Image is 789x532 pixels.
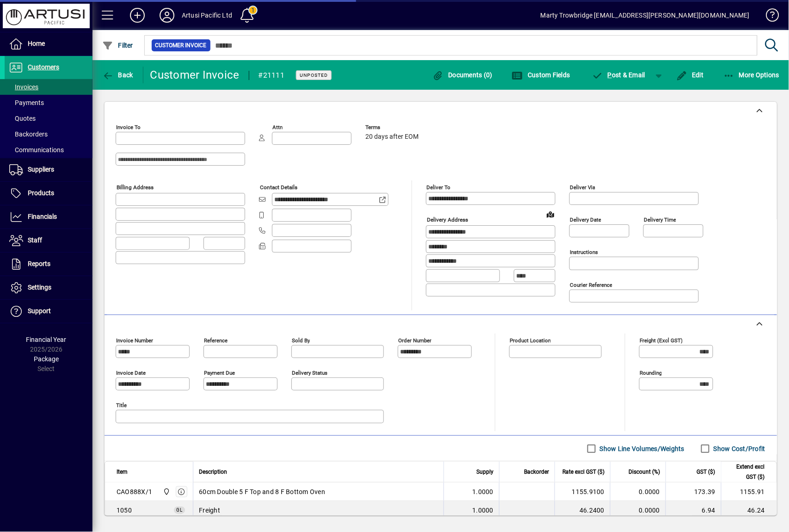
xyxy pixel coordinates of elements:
[598,444,684,453] label: Show Line Volumes/Weights
[640,370,662,376] mat-label: Rounding
[9,130,48,138] span: Backorders
[28,284,51,291] span: Settings
[541,8,750,23] div: Marty Trowbridge [EMAIL_ADDRESS][PERSON_NAME][DOMAIN_NAME]
[152,7,182,24] button: Profile
[5,276,92,299] a: Settings
[644,217,676,223] mat-label: Delivery time
[116,370,146,376] mat-label: Invoice date
[562,467,604,477] span: Rate excl GST ($)
[5,142,92,158] a: Communications
[721,483,777,501] td: 1155.91
[5,205,92,229] a: Financials
[610,501,666,520] td: 0.0000
[5,79,92,95] a: Invoices
[721,501,777,520] td: 46.24
[476,467,493,477] span: Supply
[473,506,494,515] span: 1.0000
[9,115,36,122] span: Quotes
[199,506,220,515] span: Freight
[9,83,38,91] span: Invoices
[610,483,666,501] td: 0.0000
[512,71,570,79] span: Custom Fields
[28,63,59,71] span: Customers
[570,217,601,223] mat-label: Delivery date
[92,67,143,83] app-page-header-button: Back
[592,71,646,79] span: ost & Email
[510,337,551,344] mat-label: Product location
[28,236,42,244] span: Staff
[28,189,54,197] span: Products
[204,370,235,376] mat-label: Payment due
[5,126,92,142] a: Backorders
[150,68,240,82] div: Customer Invoice
[5,32,92,56] a: Home
[28,213,57,220] span: Financials
[723,71,780,79] span: More Options
[510,67,573,83] button: Custom Fields
[570,184,595,191] mat-label: Deliver via
[292,337,310,344] mat-label: Sold by
[759,2,777,32] a: Knowledge Base
[676,71,704,79] span: Edit
[117,506,132,515] span: Freight Outwards
[5,95,92,111] a: Payments
[432,71,493,79] span: Documents (0)
[100,67,136,83] button: Back
[176,507,183,513] span: GL
[204,337,228,344] mat-label: Reference
[116,124,141,130] mat-label: Invoice To
[5,111,92,126] a: Quotes
[100,37,136,54] button: Filter
[5,253,92,276] a: Reports
[116,337,153,344] mat-label: Invoice number
[5,158,92,181] a: Suppliers
[5,300,92,323] a: Support
[727,462,765,482] span: Extend excl GST ($)
[182,8,232,23] div: Artusi Pacific Ltd
[666,501,721,520] td: 6.94
[28,166,54,173] span: Suppliers
[524,467,549,477] span: Backorder
[26,336,67,343] span: Financial Year
[608,71,612,79] span: P
[587,67,650,83] button: Post & Email
[116,402,127,408] mat-label: Title
[629,467,660,477] span: Discount (%)
[543,207,558,222] a: View on map
[28,40,45,47] span: Home
[28,260,50,267] span: Reports
[430,67,495,83] button: Documents (0)
[102,42,133,49] span: Filter
[160,487,171,497] span: Main Warehouse
[117,487,152,496] div: CAO888X/1
[9,99,44,106] span: Payments
[9,146,64,154] span: Communications
[28,307,51,315] span: Support
[300,72,328,78] span: Unposted
[674,67,706,83] button: Edit
[666,483,721,501] td: 173.39
[712,444,765,453] label: Show Cost/Profit
[123,7,152,24] button: Add
[292,370,327,376] mat-label: Delivery status
[117,467,128,477] span: Item
[697,467,715,477] span: GST ($)
[102,71,133,79] span: Back
[199,487,325,496] span: 60cm Double 5 F Top and 8 F Bottom Oven
[34,355,59,363] span: Package
[5,182,92,205] a: Products
[365,133,419,141] span: 20 days after EOM
[199,467,227,477] span: Description
[5,229,92,252] a: Staff
[272,124,283,130] mat-label: Attn
[561,487,604,496] div: 1155.9100
[426,184,450,191] mat-label: Deliver To
[398,337,431,344] mat-label: Order number
[721,67,782,83] button: More Options
[155,41,207,50] span: Customer Invoice
[570,282,612,288] mat-label: Courier Reference
[259,68,285,83] div: #21111
[473,487,494,496] span: 1.0000
[570,249,598,255] mat-label: Instructions
[640,337,683,344] mat-label: Freight (excl GST)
